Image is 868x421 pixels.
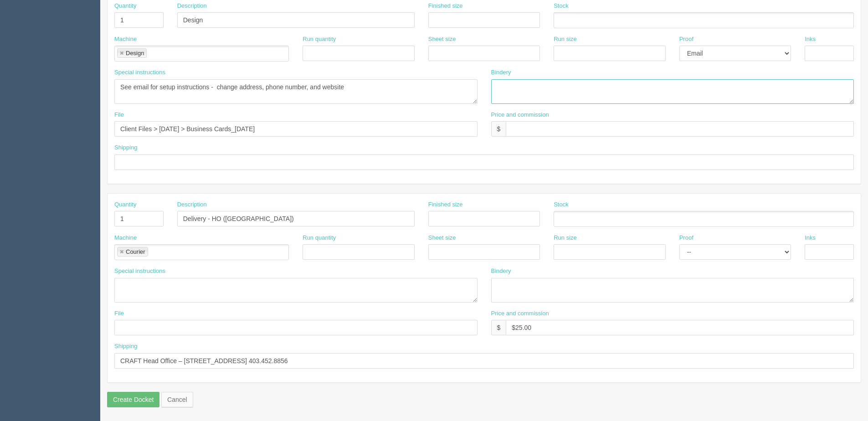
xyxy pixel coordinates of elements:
label: Price and commission [491,309,549,318]
label: Finished size [428,200,463,209]
label: Shipping [114,342,138,351]
div: Courier [126,249,145,255]
label: Inks [805,234,816,242]
label: Description [177,200,207,209]
label: Special instructions [114,68,165,77]
label: File [114,309,124,318]
label: Sheet size [428,234,456,242]
label: Bindery [491,267,511,276]
div: $ [491,320,506,335]
label: Inks [805,35,816,44]
label: Quantity [114,2,136,10]
label: Quantity [114,200,136,209]
label: Run size [554,234,577,242]
label: Run quantity [303,35,336,44]
a: Cancel [161,392,193,407]
label: Bindery [491,68,511,77]
label: Proof [679,35,693,44]
label: Special instructions [114,267,165,276]
div: $ [491,121,506,137]
div: Design [126,50,144,56]
label: Proof [679,234,693,242]
label: Machine [114,234,137,242]
label: Stock [554,200,569,209]
label: Price and commission [491,111,549,119]
label: Finished size [428,2,463,10]
label: Sheet size [428,35,456,44]
label: File [114,111,124,119]
label: Stock [554,2,569,10]
label: Machine [114,35,137,44]
input: Create Docket [107,392,159,407]
label: Run size [554,35,577,44]
span: translation missing: en.helpers.links.cancel [167,396,187,403]
label: Shipping [114,144,138,152]
label: Run quantity [303,234,336,242]
label: Description [177,2,207,10]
